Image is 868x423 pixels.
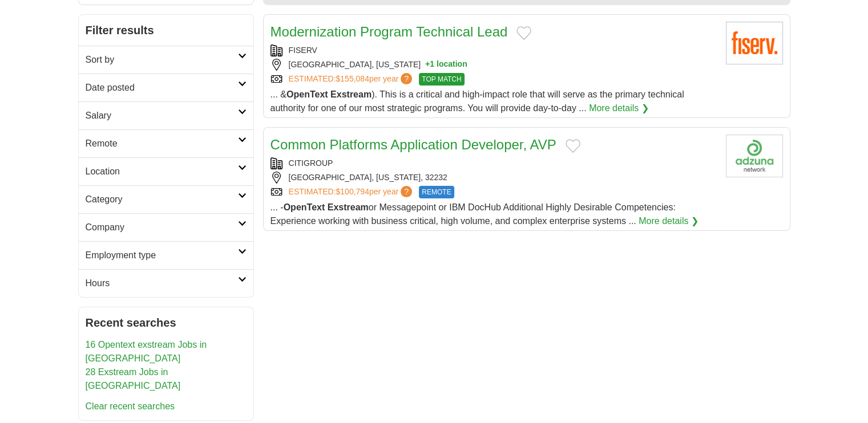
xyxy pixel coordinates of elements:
[271,172,717,184] div: [GEOGRAPHIC_DATA], [US_STATE], 32232
[79,15,253,46] h2: Filter results
[425,59,430,71] span: +
[79,157,253,185] a: Location
[86,137,238,151] h2: Remote
[79,129,253,157] a: Remote
[86,193,238,206] h2: Category
[79,269,253,297] a: Hours
[286,90,328,99] strong: OpenText
[289,46,317,55] a: FISERV
[330,90,372,99] strong: Exstream
[86,109,238,123] h2: Salary
[86,165,238,178] h2: Location
[516,26,531,40] button: Add to favorite jobs
[86,53,238,67] h2: Sort by
[284,202,325,212] strong: OpenText
[589,101,649,115] a: More details ❯
[419,186,454,198] span: REMOTE
[271,137,556,152] a: Common Platforms Application Developer, AVP
[566,139,580,153] button: Add to favorite jobs
[271,24,508,39] a: Modernization Program Technical Lead
[289,73,415,86] a: ESTIMATED:$155,084per year?
[726,135,783,177] img: Company logo
[86,314,247,331] h2: Recent searches
[86,276,238,290] h2: Hours
[86,401,175,411] a: Clear recent searches
[726,22,783,64] img: Fiserv logo
[271,59,717,71] div: [GEOGRAPHIC_DATA], [US_STATE]
[271,157,717,169] div: CITIGROUP
[79,46,253,74] a: Sort by
[425,59,467,71] button: +1 location
[328,202,369,212] strong: Exstream
[86,81,238,95] h2: Date posted
[289,186,415,198] a: ESTIMATED:$100,794per year?
[79,213,253,241] a: Company
[271,202,676,226] span: ... - or Messagepoint or IBM DocHub Additional Highly Desirable Competencies: Experience working ...
[79,241,253,269] a: Employment type
[639,214,699,228] a: More details ❯
[79,74,253,101] a: Date posted
[419,73,464,86] span: TOP MATCH
[86,249,238,262] h2: Employment type
[86,340,207,363] a: 16 Opentext exstream Jobs in [GEOGRAPHIC_DATA]
[401,73,412,84] span: ?
[79,185,253,213] a: Category
[86,367,181,391] a: 28 Exstream Jobs in [GEOGRAPHIC_DATA]
[86,221,238,234] h2: Company
[336,187,369,196] span: $100,794
[79,101,253,129] a: Salary
[401,186,412,197] span: ?
[336,74,369,83] span: $155,084
[271,90,684,113] span: ... & ). This is a critical and high-impact role that will serve as the primary technical authori...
